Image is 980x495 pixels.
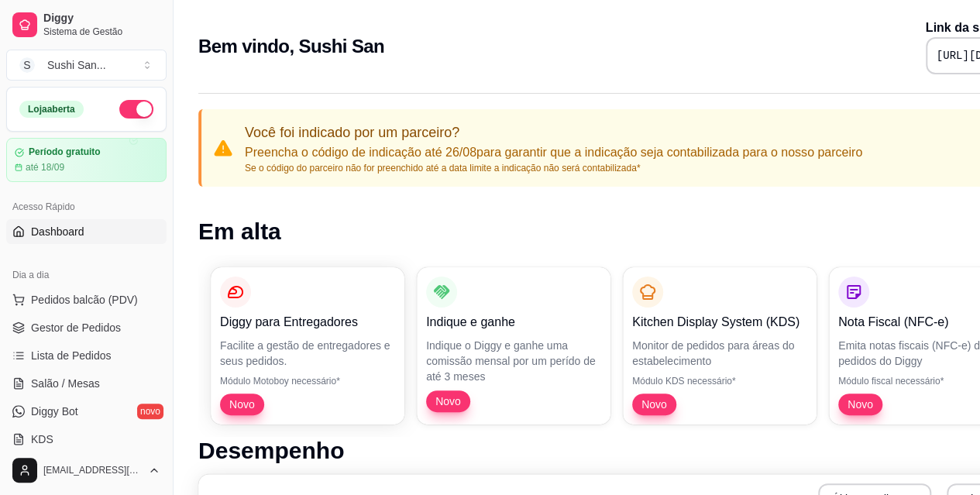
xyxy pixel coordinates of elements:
button: Alterar Status [119,100,153,119]
button: Indique e ganheIndique o Diggy e ganhe uma comissão mensal por um perído de até 3 mesesNovo [417,267,610,425]
span: Novo [635,397,673,412]
span: [EMAIL_ADDRESS][DOMAIN_NAME] [43,464,142,476]
span: Diggy [43,12,160,26]
button: [EMAIL_ADDRESS][DOMAIN_NAME] [6,452,167,489]
span: Sistema de Gestão [43,26,160,38]
button: Kitchen Display System (KDS)Monitor de pedidos para áreas do estabelecimentoMódulo KDS necessário... [623,267,817,425]
span: Novo [429,394,467,409]
div: Dia a dia [6,263,167,287]
span: Lista de Pedidos [31,348,112,363]
p: Monitor de pedidos para áreas do estabelecimento [632,338,807,369]
a: Dashboard [6,219,167,244]
span: Diggy Bot [31,404,78,419]
article: Período gratuito [29,146,101,158]
span: Pedidos balcão (PDV) [31,292,138,308]
span: KDS [31,431,53,447]
a: KDS [6,427,167,452]
button: Select a team [6,50,167,81]
p: Indique o Diggy e ganhe uma comissão mensal por um perído de até 3 meses [426,338,601,384]
p: Kitchen Display System (KDS) [632,313,807,332]
div: Sushi San ... [47,57,106,73]
a: Salão / Mesas [6,371,167,396]
p: Você foi indicado por um parceiro? [245,122,862,143]
span: Dashboard [31,224,84,239]
a: Período gratuitoaté 18/09 [6,138,167,182]
div: Acesso Rápido [6,194,167,219]
p: Preencha o código de indicação até 26/08 para garantir que a indicação seja contabilizada para o ... [245,143,862,162]
p: Indique e ganhe [426,313,601,332]
button: Diggy para EntregadoresFacilite a gestão de entregadores e seus pedidos.Módulo Motoboy necessário... [211,267,404,425]
p: Módulo KDS necessário* [632,375,807,387]
button: Pedidos balcão (PDV) [6,287,167,312]
span: S [19,57,35,73]
span: Salão / Mesas [31,376,100,391]
a: DiggySistema de Gestão [6,6,167,43]
p: Diggy para Entregadores [220,313,395,332]
span: Novo [223,397,261,412]
a: Gestor de Pedidos [6,315,167,340]
a: Diggy Botnovo [6,399,167,424]
p: Facilite a gestão de entregadores e seus pedidos. [220,338,395,369]
article: até 18/09 [26,161,64,174]
a: Lista de Pedidos [6,343,167,368]
span: Gestor de Pedidos [31,320,121,335]
p: Módulo Motoboy necessário* [220,375,395,387]
h2: Bem vindo, Sushi San [198,34,384,59]
span: Novo [841,397,879,412]
div: Loja aberta [19,101,84,118]
p: Se o código do parceiro não for preenchido até a data limite a indicação não será contabilizada* [245,162,862,174]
